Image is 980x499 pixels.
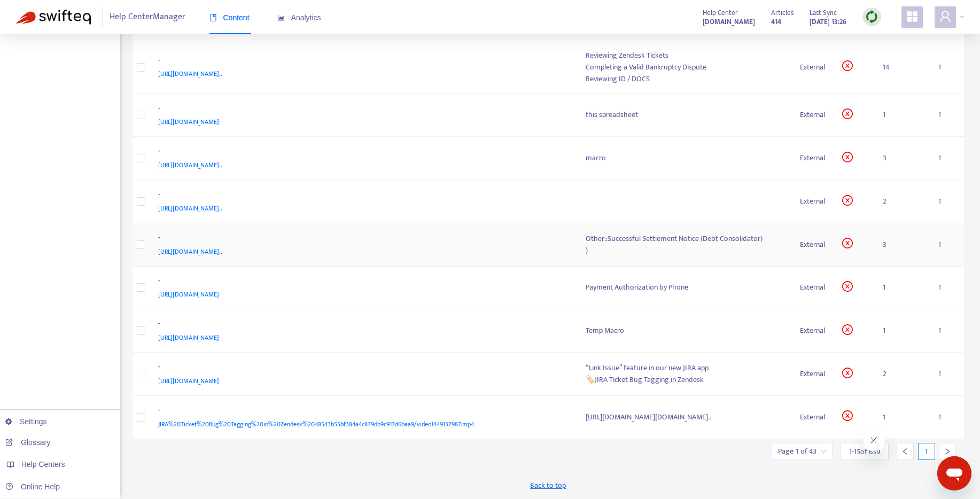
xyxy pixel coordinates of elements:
[158,332,219,343] span: [URL][DOMAIN_NAME]
[906,10,919,23] span: appstore
[586,152,783,164] div: macro
[874,137,930,180] td: 3
[209,14,217,21] span: book
[158,404,565,418] div: -
[800,325,825,337] div: External
[586,374,783,386] div: 🏷️JIRA Ticket Bug Tagging in Zendesk
[586,233,783,245] div: Other::Successful Settlement Notice (Debt Consolidator)
[863,430,886,453] iframe: Close message
[158,103,565,116] div: -
[810,7,837,19] span: Last Sync
[158,160,222,170] span: [URL][DOMAIN_NAME]..
[874,309,930,353] td: 1
[771,7,794,19] span: Articles
[937,456,971,490] iframe: Button to launch messaging window
[586,73,783,85] div: Reviewing ID / DOCS
[842,324,853,335] span: close-circle
[110,7,185,27] span: Help Center Manager
[800,152,825,164] div: External
[842,195,853,206] span: close-circle
[209,13,250,22] span: Content
[586,245,783,256] div: )
[158,289,219,300] span: [URL][DOMAIN_NAME]
[842,60,853,71] span: close-circle
[703,16,755,28] strong: [DOMAIN_NAME]
[530,480,566,491] span: Back to top
[930,94,964,137] td: 1
[930,353,964,396] td: 1
[930,396,964,439] td: 1
[842,238,853,248] span: close-circle
[800,411,825,423] div: External
[939,10,952,23] span: user
[842,368,853,378] span: close-circle
[800,109,825,121] div: External
[5,438,50,447] a: Glossary
[930,267,964,310] td: 1
[158,361,565,375] div: -
[930,137,964,180] td: 1
[930,309,964,353] td: 1
[874,180,930,223] td: 2
[586,61,783,73] div: Completing a Valid Bankruptcy Dispute
[874,41,930,94] td: 14
[586,282,783,293] div: Payment Authorization by Phone
[930,180,964,223] td: 1
[865,10,878,24] img: sync.dc5367851b00ba804db3.png
[874,353,930,396] td: 2
[586,411,783,423] div: [URL][DOMAIN_NAME][DOMAIN_NAME]..
[800,239,825,251] div: External
[800,196,825,207] div: External
[158,419,474,430] span: JIRA%20Ticket%20Bug%20Tagging%20in%20Zendesk%2048543b55bf384a4c879db9c917d6baa9/video1449137987.mp4
[842,410,853,421] span: close-circle
[158,318,565,332] div: -
[842,152,853,162] span: close-circle
[21,460,65,469] span: Help Centers
[158,275,565,289] div: -
[874,94,930,137] td: 1
[158,68,222,79] span: [URL][DOMAIN_NAME]..
[158,116,219,127] span: [URL][DOMAIN_NAME]
[5,417,47,426] a: Settings
[703,7,738,19] span: Help Center
[5,482,60,491] a: Online Help
[277,13,321,22] span: Analytics
[16,10,91,25] img: Swifteq
[810,16,846,28] strong: [DATE] 13:26
[158,145,565,159] div: -
[586,362,783,374] div: “Link Issue” feature in our new JIRA app
[277,14,285,21] span: area-chart
[771,16,781,28] strong: 414
[842,108,853,119] span: close-circle
[158,246,222,257] span: [URL][DOMAIN_NAME]..
[849,446,880,457] span: 1 - 15 of 639
[703,15,755,28] a: [DOMAIN_NAME]
[800,368,825,380] div: External
[158,189,565,202] div: -
[158,376,219,386] span: [URL][DOMAIN_NAME]
[930,223,964,267] td: 1
[586,109,783,121] div: this spreadsheet
[800,282,825,293] div: External
[874,396,930,439] td: 1
[930,41,964,94] td: 1
[6,7,77,16] span: Hi. Need any help?
[874,223,930,267] td: 3
[158,203,222,214] span: [URL][DOMAIN_NAME]..
[586,325,783,337] div: Temp Macro
[158,54,565,68] div: -
[586,50,783,61] div: Reviewing Zendesk Tickets
[800,61,825,73] div: External
[874,267,930,310] td: 1
[842,281,853,292] span: close-circle
[158,232,565,246] div: -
